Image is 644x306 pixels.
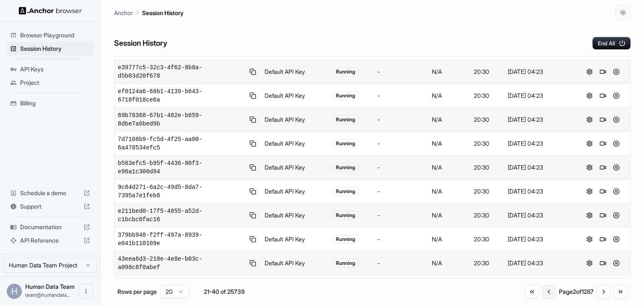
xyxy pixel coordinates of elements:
div: Running [331,139,360,148]
td: Default API Key [261,251,328,275]
div: - [377,92,425,100]
img: Anchor Logo [19,7,82,15]
span: Documentation [20,223,80,231]
div: [DATE] 04:23 [508,211,572,220]
div: [DATE] 04:23 [508,139,572,148]
div: - [377,68,425,76]
div: Running [331,187,360,196]
div: - [377,211,425,220]
div: [DATE] 04:23 [508,235,572,243]
div: N/A [432,259,467,267]
div: N/A [432,139,467,148]
span: Project [20,78,90,87]
div: Page 2 of 1287 [559,288,594,296]
div: Running [331,115,360,124]
div: 20:30 [474,187,501,196]
div: API Reference [7,234,93,247]
div: N/A [432,187,467,196]
div: - [377,139,425,148]
span: e211bed0-17f5-4855-a52d-c1bcbc0fac16 [118,207,244,224]
div: H [7,284,22,299]
span: Billing [20,99,90,107]
div: Running [331,235,360,244]
div: Support [7,200,93,213]
div: 20:30 [474,92,501,100]
div: Schedule a demo [7,186,93,200]
span: 69b78368-67b1-462e-b859-8dbe7a6bed9b [118,111,244,128]
h6: Session History [114,37,167,50]
div: 21-40 of 25739 [203,288,245,296]
div: Session History [7,42,93,55]
span: 7d7108b9-fc5d-4f25-aa00-6a478534efc5 [118,135,244,152]
nav: breadcrumb [114,8,184,17]
div: 20:30 [474,139,501,148]
div: Running [331,91,360,100]
div: [DATE] 04:23 [508,259,572,267]
td: Default API Key [261,60,328,84]
div: 20:30 [474,235,501,243]
div: [DATE] 04:23 [508,92,572,100]
div: Documentation [7,220,93,234]
p: Anchor [114,8,133,17]
td: Default API Key [261,108,328,132]
td: Default API Key [261,84,328,108]
span: API Keys [20,65,90,73]
div: N/A [432,211,467,220]
td: Default API Key [261,156,328,180]
span: Browser Playground [20,31,90,39]
span: b583efc5-b95f-4436-80f3-e96a1c300d94 [118,159,244,176]
div: Running [331,211,360,220]
td: Default API Key [261,228,328,251]
div: [DATE] 04:23 [508,187,572,196]
div: - [377,259,425,267]
span: API Reference [20,236,80,245]
span: Human Data Team [25,283,75,290]
span: team@humandata.dev [25,292,70,298]
div: 20:30 [474,68,501,76]
div: Running [331,163,360,172]
td: Default API Key [261,132,328,156]
span: ef0124a6-68b1-4139-b643-6718f018ce6a [118,87,244,104]
div: 20:30 [474,211,501,220]
div: - [377,187,425,196]
button: Open menu [78,284,93,299]
div: 20:30 [474,163,501,172]
div: N/A [432,115,467,124]
p: Rows per page [117,288,157,296]
p: Session History [142,8,184,17]
div: - [377,235,425,243]
div: API Keys [7,63,93,76]
div: N/A [432,235,467,243]
span: e39777c5-32c3-4f62-8b8a-d5b03d20f678 [118,63,244,80]
div: N/A [432,163,467,172]
div: [DATE] 04:23 [508,115,572,124]
span: Support [20,202,80,211]
div: Billing [7,97,93,110]
span: 9c84d271-6a2c-49d5-8da7-7395a7e1feb8 [118,183,244,200]
span: 43eea6d3-210e-4e8e-b03c-a098c8f0abef [118,255,244,272]
div: - [377,163,425,172]
div: N/A [432,92,467,100]
div: N/A [432,68,467,76]
button: End All [592,37,631,50]
div: 20:30 [474,115,501,124]
td: Default API Key [261,204,328,228]
span: Schedule a demo [20,189,80,197]
div: [DATE] 04:23 [508,163,572,172]
div: [DATE] 04:23 [508,68,572,76]
td: Default API Key [261,180,328,204]
div: Running [331,67,360,76]
div: Project [7,76,93,89]
div: Browser Playground [7,29,93,42]
div: 20:30 [474,259,501,267]
div: Running [331,259,360,268]
span: 379bb948-f2ff-497a-8939-e041b110109e [118,231,244,248]
div: - [377,115,425,124]
span: Session History [20,44,90,53]
td: Default API Key [261,275,328,299]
